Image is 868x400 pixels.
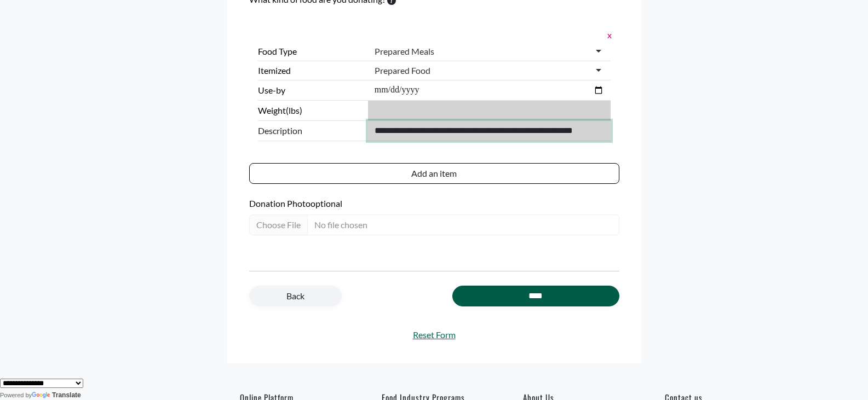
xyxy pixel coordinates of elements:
[249,328,619,341] a: Reset Form
[32,391,81,399] a: Translate
[286,105,302,115] span: (lbs)
[249,286,342,306] a: Back
[258,64,364,77] label: Itemized
[249,197,619,210] label: Donation Photo
[249,163,619,184] button: Add an item
[258,124,364,137] span: Description
[375,65,430,76] div: Prepared Food
[258,84,364,97] label: Use-by
[375,46,434,57] div: Prepared Meals
[32,392,52,399] img: Google Translate
[258,45,364,58] label: Food Type
[258,104,364,117] label: Weight
[311,198,342,208] span: optional
[604,28,611,42] button: x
